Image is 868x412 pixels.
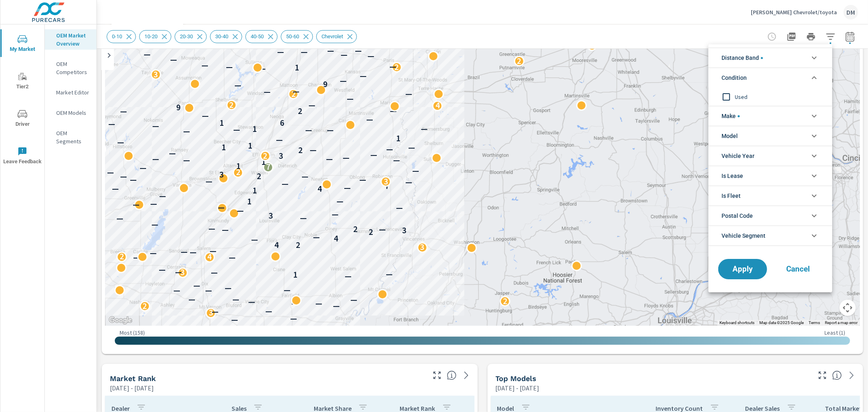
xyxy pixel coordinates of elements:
span: Make [722,106,740,126]
span: Vehicle Year [722,146,754,166]
span: Condition [722,68,747,88]
span: Apply [726,265,759,273]
span: Is Fleet [722,186,741,206]
button: Cancel [774,259,822,279]
div: Used [708,88,831,106]
span: Used [735,92,824,102]
button: Apply [718,259,767,279]
span: Vehicle Segment [722,226,765,245]
span: Model [722,126,738,146]
span: Cancel [782,265,814,273]
span: Postal Code [722,206,753,226]
ul: filter options [708,44,832,249]
span: Distance Band [722,48,763,68]
span: Is Lease [722,166,743,186]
